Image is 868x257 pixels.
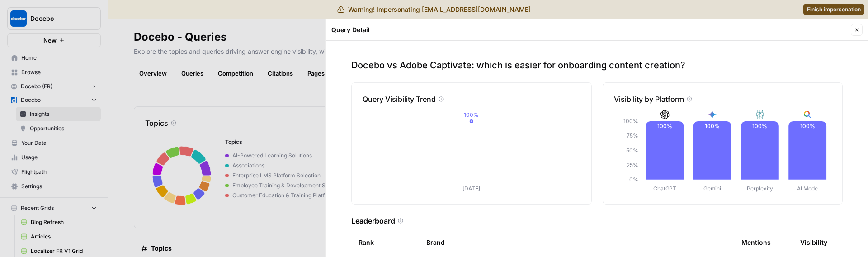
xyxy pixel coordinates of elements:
[657,123,672,129] text: 100%
[331,25,848,34] div: Query Detail
[797,185,818,192] tspan: AI Mode
[800,123,815,129] text: 100%
[359,230,374,255] div: Rank
[464,111,479,118] tspan: 100%
[351,215,395,226] h3: Leaderboard
[623,118,638,124] tspan: 100%
[614,94,684,105] p: Visibility by Platform
[626,147,638,154] tspan: 50%
[703,185,721,192] tspan: Gemini
[426,230,727,255] div: Brand
[363,94,436,105] p: Query Visibility Trend
[800,230,827,255] div: Visibility
[626,162,638,168] tspan: 25%
[705,123,720,129] text: 100%
[629,176,638,183] tspan: 0%
[747,185,773,192] tspan: Perplexity
[752,123,767,129] text: 100%
[653,185,676,192] tspan: ChatGPT
[626,133,638,139] tspan: 75%
[351,59,843,71] p: Docebo vs Adobe Captivate: which is easier for onboarding content creation?
[462,185,480,192] tspan: [DATE]
[741,230,771,255] div: Mentions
